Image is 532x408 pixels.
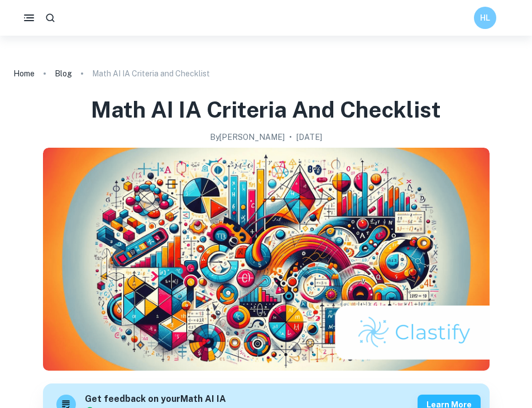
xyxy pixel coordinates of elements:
[85,392,226,406] h6: Get feedback on your Math AI IA
[13,66,35,81] a: Home
[210,131,285,143] h2: By [PERSON_NAME]
[474,7,496,29] button: HL
[55,66,72,81] a: Blog
[296,131,322,143] h2: [DATE]
[43,148,490,371] img: Math AI IA Criteria and Checklist cover image
[289,131,292,143] p: •
[479,12,492,24] h6: HL
[92,67,210,80] p: Math AI IA Criteria and Checklist
[91,95,441,124] h1: Math AI IA Criteria and Checklist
